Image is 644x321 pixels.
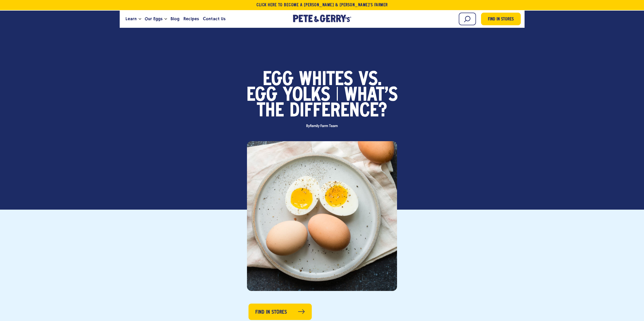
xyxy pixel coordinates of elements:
[143,12,164,26] a: Our Eggs
[310,124,338,128] span: Family Farm Team
[481,13,521,25] a: Find in Stores
[359,72,382,88] span: vs.
[203,16,225,22] span: Contact Us
[257,104,284,119] span: the
[248,304,312,320] a: Find in Stores
[246,88,277,104] span: Egg
[169,12,181,26] a: Blog
[201,12,227,26] a: Contact Us
[139,18,141,20] button: Open the dropdown menu for Learn
[488,16,514,23] span: Find in Stores
[181,12,201,26] a: Recipes
[123,12,139,26] a: Learn
[255,308,287,316] span: Find in Stores
[344,88,398,104] span: What's
[336,88,339,104] span: |
[164,18,167,20] button: Open the dropdown menu for Our Eggs
[304,124,340,128] span: By
[299,72,353,88] span: Whites
[263,72,294,88] span: Egg
[459,13,476,25] input: Search
[183,16,199,22] span: Recipes
[283,88,330,104] span: Yolks
[145,16,162,22] span: Our Eggs
[171,16,179,22] span: Blog
[126,16,137,22] span: Learn
[289,104,387,119] span: Difference?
